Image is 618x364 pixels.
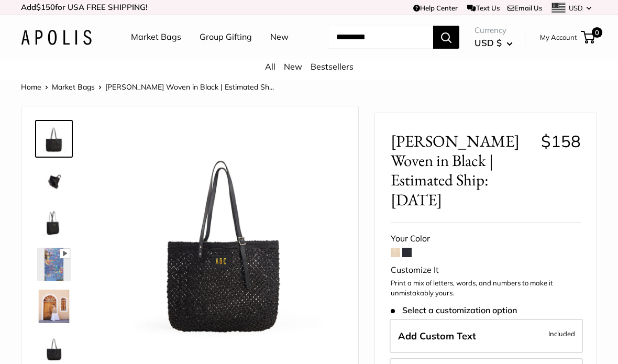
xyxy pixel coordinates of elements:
[21,82,41,92] a: Home
[507,4,542,12] a: Email Us
[21,30,92,45] img: Apolis
[200,29,252,45] a: Group Gifting
[105,82,274,92] span: [PERSON_NAME] Woven in Black | Estimated Sh...
[265,61,275,72] a: All
[391,278,581,298] p: Print a mix of letters, words, and numbers to make it unmistakably yours.
[548,327,575,340] span: Included
[569,4,583,12] span: USD
[35,162,73,200] a: Mercado Woven in Black | Estimated Ship: Oct. 19th
[270,29,289,45] a: New
[474,23,513,38] span: Currency
[540,31,577,43] a: My Account
[467,4,499,12] a: Text Us
[474,35,513,51] button: USD $
[390,319,583,354] label: Add Custom Text
[328,26,433,49] input: Search...
[433,26,459,49] button: Search
[52,82,95,92] a: Market Bags
[36,2,55,12] span: $150
[35,246,73,283] a: Mercado Woven in Black | Estimated Ship: Oct. 19th
[37,248,71,281] img: Mercado Woven in Black | Estimated Ship: Oct. 19th
[35,204,73,241] a: Mercado Woven in Black | Estimated Ship: Oct. 19th
[105,122,343,359] img: Mercado Woven in Black | Estimated Ship: Oct. 19th
[37,122,71,156] img: Mercado Woven in Black | Estimated Ship: Oct. 19th
[592,27,602,38] span: 0
[541,131,581,151] span: $158
[413,4,458,12] a: Help Center
[391,131,533,209] span: [PERSON_NAME] Woven in Black | Estimated Ship: [DATE]
[398,330,476,342] span: Add Custom Text
[131,29,181,45] a: Market Bags
[391,262,581,278] div: Customize It
[37,290,71,323] img: Mercado Woven in Black | Estimated Ship: Oct. 19th
[311,61,354,72] a: Bestsellers
[391,231,581,247] div: Your Color
[35,120,73,158] a: Mercado Woven in Black | Estimated Ship: Oct. 19th
[474,37,502,48] span: USD $
[37,164,71,197] img: Mercado Woven in Black | Estimated Ship: Oct. 19th
[35,288,73,325] a: Mercado Woven in Black | Estimated Ship: Oct. 19th
[284,61,302,72] a: New
[582,31,595,43] a: 0
[391,305,517,315] span: Select a customization option
[37,206,71,239] img: Mercado Woven in Black | Estimated Ship: Oct. 19th
[21,80,274,94] nav: Breadcrumb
